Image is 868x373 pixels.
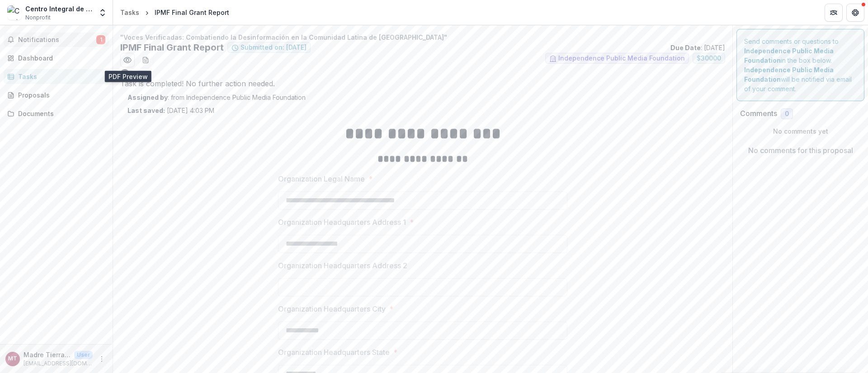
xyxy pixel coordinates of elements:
[744,66,834,83] strong: Independence Public Media Foundation
[697,55,721,62] span: $ 30000
[740,126,861,136] p: No comments yet
[740,109,777,118] h2: Comments
[4,69,109,84] a: Tasks
[96,4,109,22] button: Open entity switcher
[127,93,718,102] p: : from Independence Public Media Foundation
[24,350,71,359] p: Madre TierraPhilly
[7,5,22,20] img: Centro Integral de la Mujer Madre Tierra
[120,53,135,67] button: Preview 9c386f9d-fed0-472f-96fa-52d9bae42aed.pdf
[278,217,406,228] p: Organization Headquarters Address 1
[670,43,725,52] p: : [DATE]
[120,33,725,42] p: "Voces Verificadas: Combatiendo la Desinformación en la Comunidad Latina de [GEOGRAPHIC_DATA]"
[127,107,165,114] strong: Last saved:
[96,35,105,44] span: 1
[736,29,864,101] div: Send comments or questions to in the box below. will be notified via email of your comment.
[18,72,102,81] div: Tasks
[278,303,386,314] p: Organization Headquarters City
[18,36,96,44] span: Notifications
[744,47,834,64] strong: Independence Public Media Foundation
[18,53,102,63] div: Dashboard
[825,4,843,22] button: Partners
[127,106,214,115] p: [DATE] 4:03 PM
[4,88,109,103] a: Proposals
[120,67,725,89] div: Task is completed! No further action needed.
[74,351,93,359] p: User
[670,44,701,51] strong: Due Date
[846,4,864,22] button: Get Help
[785,110,789,118] span: 0
[25,14,51,22] span: Nonprofit
[138,53,153,67] button: download-word-button
[18,109,102,118] div: Documents
[155,8,229,17] div: IPMF Final Grant Report
[120,8,139,17] div: Tasks
[8,356,17,362] div: Madre TierraPhilly
[4,106,109,121] a: Documents
[117,6,143,19] a: Tasks
[4,33,109,47] button: Notifications1
[558,55,685,62] span: Independence Public Media Foundation
[748,145,853,156] p: No comments for this proposal
[4,51,109,65] a: Dashboard
[278,347,390,358] p: Organization Headquarters State
[24,359,93,368] p: [EMAIL_ADDRESS][DOMAIN_NAME]
[278,173,365,184] p: Organization Legal Name
[18,90,102,100] div: Proposals
[241,44,307,51] span: Submitted on: [DATE]
[117,6,233,19] nav: breadcrumb
[127,93,168,101] strong: Assigned by
[278,260,407,271] p: Organization Headquarters Address 2
[120,42,224,53] h2: IPMF Final Grant Report
[25,4,93,14] div: Centro Integral de la Mujer Madre Tierra
[96,354,107,364] button: More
